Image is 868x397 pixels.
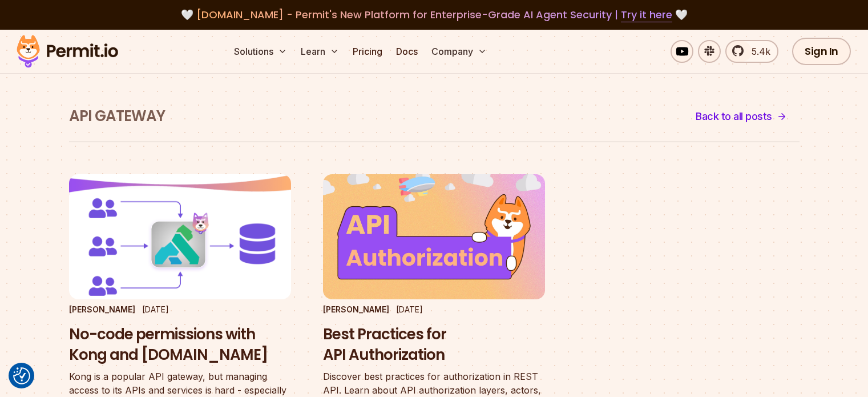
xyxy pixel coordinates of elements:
img: Revisit consent button [13,367,30,384]
time: [DATE] [142,304,169,314]
span: 5.4k [745,45,770,58]
a: Docs [391,40,422,63]
a: Pricing [348,40,387,63]
a: Try it here [621,7,672,22]
button: Learn [296,40,344,63]
h3: Best Practices for API Authorization [323,324,545,366]
p: [PERSON_NAME] [323,304,389,315]
p: [PERSON_NAME] [69,304,135,315]
a: Back to all posts [683,103,800,130]
a: 5.4k [725,40,778,63]
img: Permit logo [11,32,123,71]
a: Sign In [792,38,851,65]
button: Solutions [229,40,292,63]
button: Company [427,40,491,63]
img: No-code permissions with Kong and Permit.io [69,174,291,299]
span: Back to all posts [696,109,772,125]
img: Best Practices for API Authorization [323,174,545,299]
div: 🤍 🤍 [27,7,841,23]
button: Consent Preferences [13,367,30,384]
span: [DOMAIN_NAME] - Permit's New Platform for Enterprise-Grade AI Agent Security | [196,7,672,22]
h3: No-code permissions with Kong and [DOMAIN_NAME] [69,324,291,366]
time: [DATE] [396,304,423,314]
h1: API Gateway [69,106,165,127]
